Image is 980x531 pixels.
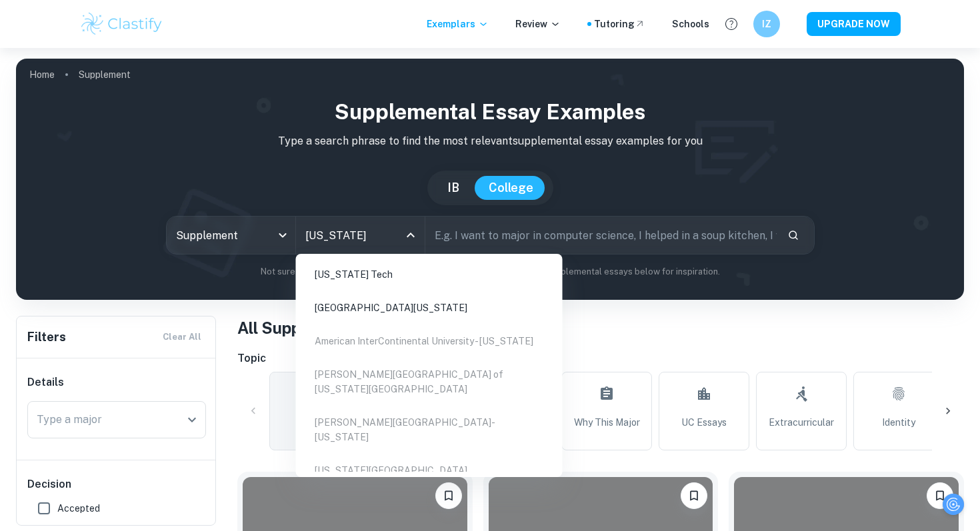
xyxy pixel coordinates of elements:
span: UC Essays [681,415,727,430]
button: IB [434,176,473,200]
p: Exemplars [427,17,489,31]
h1: Supplemental Essay Examples [27,96,953,128]
h6: Topic [237,350,964,366]
a: Home [29,65,55,84]
span: Why This Major [574,415,640,430]
span: Accepted [57,501,100,516]
input: E.g. I want to major in computer science, I helped in a soup kitchen, I want to join the debate t... [425,217,777,254]
button: Close [401,226,420,245]
button: IZ [753,11,780,37]
p: Type a search phrase to find the most relevant supplemental essay examples for you [27,133,953,149]
li: [GEOGRAPHIC_DATA][US_STATE] [301,292,557,323]
button: Help and Feedback [720,13,743,35]
p: Review [515,17,561,31]
button: Open [183,410,201,429]
li: [US_STATE] Tech [301,259,557,290]
button: Bookmark [435,482,462,509]
span: Identity [882,415,915,430]
div: Supplement [167,217,295,254]
p: Not sure what to search for? You can always look through our example supplemental essays below fo... [27,265,953,278]
button: College [475,176,547,200]
button: Search [782,224,805,247]
p: Supplement [79,67,131,82]
button: Bookmark [681,482,707,509]
h6: Decision [27,476,206,492]
a: Schools [672,17,709,31]
button: Bookmark [927,482,953,509]
span: Extracurricular [769,415,834,430]
img: profile cover [16,59,964,300]
h6: Filters [27,328,66,346]
h6: IZ [759,17,775,31]
a: Tutoring [594,17,645,31]
h6: Details [27,374,206,390]
h1: All Supplemental Essay Examples [237,316,964,340]
img: Clastify logo [79,11,164,37]
button: UPGRADE NOW [807,12,901,36]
